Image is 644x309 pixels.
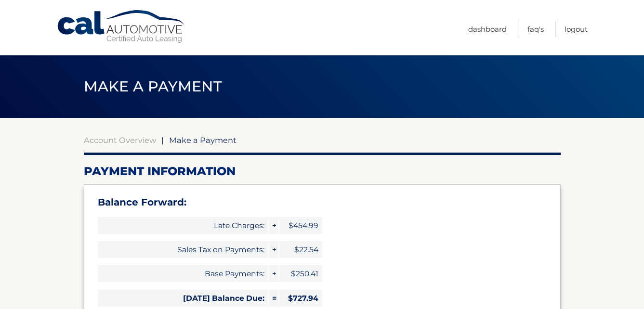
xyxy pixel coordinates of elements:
[269,265,278,282] span: +
[84,77,222,95] span: Make a Payment
[98,265,268,282] span: Base Payments:
[279,241,322,258] span: $22.54
[269,241,278,258] span: +
[98,196,547,208] h3: Balance Forward:
[84,164,561,179] h2: Payment Information
[56,10,186,44] a: Cal Automotive
[98,290,268,307] span: [DATE] Balance Due:
[527,21,544,37] a: FAQ's
[279,265,322,282] span: $250.41
[269,290,278,307] span: =
[565,21,588,37] a: Logout
[98,241,268,258] span: Sales Tax on Payments:
[269,217,278,234] span: +
[468,21,507,37] a: Dashboard
[98,217,268,234] span: Late Charges:
[279,290,322,307] span: $727.94
[279,217,322,234] span: $454.99
[169,135,237,145] span: Make a Payment
[84,135,156,145] a: Account Overview
[161,135,164,145] span: |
